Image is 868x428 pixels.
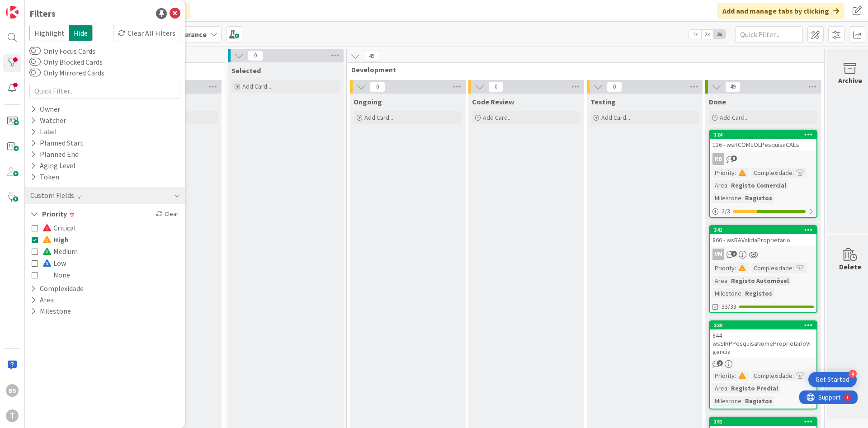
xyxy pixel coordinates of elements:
button: None [32,269,70,281]
span: Support [19,1,41,12]
span: : [735,168,736,178]
button: Only Mirrored Cards [29,68,41,77]
span: Add Card... [242,82,271,90]
span: Done [709,97,726,106]
button: Critical [32,222,76,234]
div: Complexidade [751,168,793,178]
span: 3 [717,360,723,366]
div: Registos [743,288,774,298]
div: 124116 - wsRCOMEOLPesquisaCAEs [710,131,816,151]
span: 2 / 3 [722,207,730,216]
button: Only Blocked Cards [29,57,41,66]
div: Area [712,180,727,190]
div: Registo Comercial [729,180,788,190]
div: 181 [714,419,816,425]
div: Filters [29,7,56,20]
div: Area [712,276,727,286]
div: Label [29,126,58,137]
button: Complexidade [29,283,85,294]
span: 49 [725,81,741,92]
span: Critical [42,222,76,234]
span: Ongoing [354,97,382,106]
div: 341 [714,227,816,233]
label: Only Mirrored Cards [29,67,104,78]
span: Medium [42,245,78,257]
span: 3x [713,30,726,39]
div: RB [710,153,816,165]
div: Registo Automóvel [729,276,791,286]
div: VM [712,249,724,260]
label: Only Blocked Cards [29,56,103,67]
span: : [741,288,743,298]
div: 844 - wsSIRPPesquisaNomeProprietarioVigencia [710,329,816,357]
div: 330844 - wsSIRPPesquisaNomeProprietarioVigencia [710,321,816,357]
div: Planned End [29,149,80,160]
div: 124 [710,131,816,139]
div: RB [712,153,724,165]
div: Milestone [712,288,741,298]
span: Testing [590,97,616,106]
div: Add and manage tabs by clicking [717,3,844,19]
span: None [42,269,70,281]
span: 2x [701,30,713,39]
div: 4 [849,370,857,378]
span: : [727,276,729,286]
span: 0 [488,81,504,92]
div: Token [29,171,60,183]
a: 341860 - wsRAValidaProprietarioVMPriority:Complexidade:Area:Registo AutomóvelMilestone:Registos33/33 [709,225,817,313]
div: 330 [714,322,816,329]
span: : [727,180,729,190]
span: Add Card... [720,113,749,122]
span: 3 [731,251,737,257]
div: 124 [714,132,816,138]
label: Only Focus Cards [29,46,95,56]
div: Registos [743,193,774,203]
div: Watcher [29,115,67,126]
div: Milestone [712,193,741,203]
span: Code Review [472,97,514,106]
div: Aging Level [29,160,76,171]
div: Registo Predial [729,383,780,393]
button: High [32,234,69,245]
div: 2/3 [710,206,816,217]
span: : [741,396,743,406]
span: Hide [69,25,93,41]
div: 181 [710,418,816,426]
span: Development [351,65,813,74]
span: Add Card... [364,113,393,122]
span: 1x [689,30,701,39]
span: 0 [248,50,263,61]
div: Get Started [816,375,849,384]
div: Milestone [712,396,741,406]
span: Add Card... [483,113,512,122]
div: Planned Start [29,137,84,149]
button: Low [32,257,66,269]
div: Archive [838,75,862,86]
span: : [793,263,794,273]
span: Add Card... [601,113,630,122]
input: Quick Filter... [735,26,803,42]
button: Priority [29,208,68,220]
button: Area [29,294,55,306]
div: Delete [839,261,861,272]
a: 330844 - wsSIRPPesquisaNomeProprietarioVigenciaPriority:Complexidade:Area:Registo PredialMileston... [709,320,817,409]
span: : [727,383,729,393]
span: 0 [607,81,622,92]
span: : [741,193,743,203]
span: 0 [370,81,385,92]
div: 860 - wsRAValidaProprietario [710,234,816,246]
div: Custom Fields [29,190,75,201]
span: High [42,234,69,245]
img: Visit kanbanzone.com [6,6,19,19]
button: Medium [32,245,78,257]
span: 33/33 [722,302,736,311]
div: Open Get Started checklist, remaining modules: 4 [808,372,857,387]
div: Registos [743,396,774,406]
span: 5 [731,155,737,161]
button: Only Focus Cards [29,47,41,56]
div: Clear [154,208,180,220]
div: Complexidade [751,371,793,381]
span: : [735,371,736,381]
div: BS [6,384,19,397]
div: 116 - wsRCOMEOLPesquisaCAEs [710,139,816,151]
